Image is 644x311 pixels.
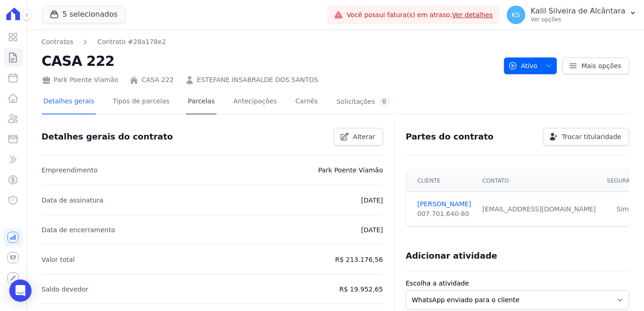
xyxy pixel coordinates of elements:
[504,57,557,74] button: Ativo
[141,75,173,85] a: CASA 222
[452,11,493,19] a: Ver detalhes
[42,37,497,47] nav: Breadcrumb
[482,204,596,214] div: [EMAIL_ADDRESS][DOMAIN_NAME]
[406,250,497,261] h3: Adicionar atividade
[42,254,75,265] p: Valor total
[337,97,390,106] div: Solicitações
[406,279,629,288] label: Escolha a atividade
[293,90,320,114] a: Carnês
[42,51,497,71] h2: CASA 222
[111,90,171,114] a: Tipos de parcelas
[581,61,621,70] span: Mais opções
[197,75,319,85] a: ESTEFANE INSABRALDE DOS SANTOS
[406,131,494,142] h3: Partes do contrato
[334,128,383,146] a: Alterar
[512,12,520,18] span: KS
[42,75,119,85] div: Park Poente Viamão
[42,195,103,206] p: Data de assinatura
[508,57,538,74] span: Ativo
[42,284,89,295] p: Saldo devedor
[562,57,629,74] a: Mais opções
[42,6,126,23] button: 5 selecionados
[361,195,383,206] p: [DATE]
[186,90,217,114] a: Parcelas
[361,224,383,235] p: [DATE]
[379,97,390,106] div: 0
[9,279,32,302] div: Open Intercom Messenger
[42,131,173,142] h3: Detalhes gerais do contrato
[231,90,279,114] a: Antecipações
[601,170,644,192] th: Segurado
[417,199,471,209] a: [PERSON_NAME]
[42,37,166,47] nav: Breadcrumb
[42,37,73,47] a: Contratos
[531,6,625,16] p: Kalil Silveira de Alcântara
[42,90,96,114] a: Detalhes gerais
[335,254,383,265] p: R$ 213.176,56
[318,165,383,176] p: Park Poente Viamão
[601,192,644,227] td: Sim
[499,2,644,28] button: KS Kalil Silveira de Alcântara Ver opções
[562,132,621,141] span: Trocar titularidade
[543,128,629,146] a: Trocar titularidade
[347,10,493,20] span: Você possui fatura(s) em atraso.
[42,165,98,176] p: Empreendimento
[417,209,471,219] div: 007.701.640-80
[531,16,625,23] p: Ver opções
[353,132,375,141] span: Alterar
[335,90,392,114] a: Solicitações0
[42,224,115,235] p: Data de encerramento
[406,170,477,192] th: Cliente
[477,170,601,192] th: Contato
[339,284,383,295] p: R$ 19.952,65
[97,37,166,47] a: Contrato #28a178e2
